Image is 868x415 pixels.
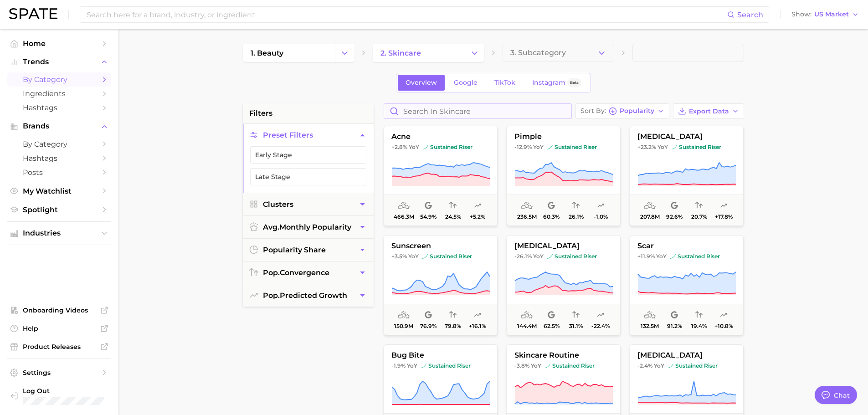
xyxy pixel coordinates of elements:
span: YoY [533,143,544,151]
button: Early Stage [250,146,366,164]
span: sustained riser [545,362,595,369]
span: popularity predicted growth: Very Likely [474,310,481,321]
span: +2.8% [391,143,407,150]
span: monthly popularity [263,223,351,231]
abbr: average [263,223,279,231]
span: 132.5m [641,323,659,329]
abbr: popularity index [263,268,280,277]
span: 207.8m [640,214,659,220]
button: Change Category [465,44,484,62]
a: InstagramBeta [524,75,589,91]
a: Hashtags [7,151,111,165]
span: +17.8% [714,214,732,220]
button: Trends [7,55,111,69]
a: by Category [7,137,111,151]
span: Product Releases [23,343,96,351]
span: Show [791,12,812,17]
a: Settings [7,366,111,379]
button: acne+2.8% YoYsustained risersustained riser466.3m54.9%24.5%+5.2% [384,126,498,226]
a: Product Releases [7,340,111,354]
span: 150.9m [394,323,413,329]
span: sustained riser [672,143,721,151]
span: YoY [657,143,668,151]
span: YoY [408,253,419,260]
span: TikTok [494,79,515,87]
span: filters [249,108,272,119]
img: sustained riser [547,144,553,150]
button: Clusters [243,193,374,215]
span: average monthly popularity: Very High Popularity [398,200,410,211]
span: -26.1% [514,253,532,260]
img: sustained riser [668,363,673,369]
img: sustained riser [423,144,428,150]
span: YoY [656,253,667,260]
a: TikTok [487,75,523,91]
span: popularity convergence: Low Convergence [572,200,580,211]
button: ShowUS Market [789,9,861,20]
span: Hashtags [23,154,96,163]
button: 3. Subcategory [503,44,614,62]
span: 144.4m [517,323,536,329]
img: sustained riser [421,363,426,369]
span: average monthly popularity: Very High Popularity [644,200,656,211]
a: Overview [398,75,445,91]
span: 79.8% [445,323,461,329]
span: [MEDICAL_DATA] [630,133,743,141]
span: [MEDICAL_DATA] [507,242,620,250]
span: Brands [23,122,96,130]
span: My Watchlist [23,187,96,195]
span: Export Data [689,108,729,115]
span: Spotlight [23,205,96,214]
span: +16.1% [469,323,486,329]
button: Late Stage [250,168,366,185]
button: [MEDICAL_DATA]-26.1% YoYsustained risersustained riser144.4m62.5%31.1%-22.4% [507,235,621,335]
span: sustained riser [547,253,597,260]
span: Beta [570,79,579,87]
button: [MEDICAL_DATA]+23.2% YoYsustained risersustained riser207.8m92.6%20.7%+17.8% [630,126,744,226]
button: Export Data [673,103,744,119]
span: by Category [23,75,96,84]
span: 466.3m [393,214,414,220]
span: 20.7% [691,214,707,220]
span: +23.2% [637,143,656,150]
span: Hashtags [23,103,96,112]
button: pimple-12.9% YoYsustained risersustained riser236.5m60.3%26.1%-1.0% [507,126,621,226]
span: popularity share: Google [425,200,432,211]
span: popularity predicted growth: Very Likely [720,200,727,211]
span: Search [737,10,763,19]
span: YoY [409,143,419,151]
span: 26.1% [568,214,583,220]
span: YoY [531,362,541,369]
span: US Market [814,12,849,17]
span: 24.5% [445,214,461,220]
img: sustained riser [672,144,677,150]
button: avg.monthly popularity [243,216,374,238]
input: Search in skincare [384,104,571,118]
span: sustained riser [668,362,718,369]
span: 54.9% [420,214,437,220]
span: +11.9% [637,253,655,260]
span: sunscreen [384,242,497,250]
span: scar [630,242,743,250]
a: Posts [7,165,111,179]
img: sustained riser [547,254,553,259]
span: +5.2% [470,214,485,220]
span: Log Out [23,387,104,395]
span: average monthly popularity: Very High Popularity [521,310,533,321]
span: predicted growth [263,291,347,300]
span: -2.4% [637,362,652,369]
span: sustained riser [422,253,472,260]
span: 62.5% [543,323,559,329]
span: 2. skincare [380,49,421,57]
span: popularity share: Google [425,310,432,321]
span: Google [454,79,478,87]
a: 2. skincare [373,44,465,62]
span: 1. beauty [251,49,283,57]
span: by Category [23,140,96,149]
span: Popularity [620,108,654,113]
span: skincare routine [507,351,620,359]
a: 1. beauty [243,44,335,62]
span: -1.0% [593,214,607,220]
span: 236.5m [517,214,536,220]
span: average monthly popularity: Very High Popularity [398,310,410,321]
